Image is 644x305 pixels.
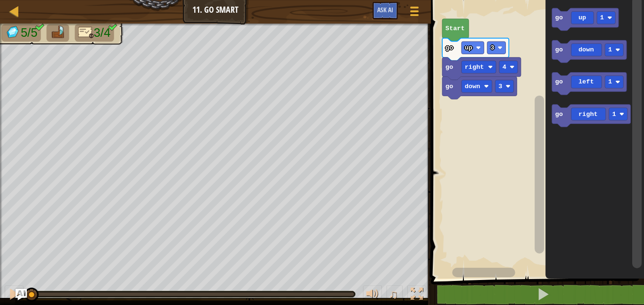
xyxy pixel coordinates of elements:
text: go [555,111,562,118]
li: Only 4 lines of code [74,24,114,41]
text: right [465,64,484,71]
button: Ask AI [16,289,27,300]
button: Toggle fullscreen [407,286,426,305]
span: ♫ [388,287,398,301]
text: 3 [490,44,494,51]
text: go [446,44,453,51]
text: 1 [600,14,604,21]
li: Collect the gems. [1,24,41,41]
button: Ask AI [372,2,398,19]
button: Show game menu [403,2,426,24]
span: 5/5 [21,26,38,40]
text: go [555,46,562,53]
text: up [465,44,472,51]
text: go [555,14,562,21]
text: go [446,83,453,90]
span: 3/4 [94,26,111,40]
text: 1 [608,46,612,53]
text: 4 [503,64,506,71]
text: 1 [608,78,612,85]
span: Ask AI [377,5,393,14]
button: Ctrl + P: Pause [5,286,24,305]
text: 3 [498,83,502,90]
li: Go to the raft. [47,24,69,41]
text: 1 [612,111,616,118]
text: down [465,83,480,90]
button: Adjust volume [363,286,382,305]
text: go [555,78,562,85]
button: ♫ [387,286,403,305]
text: go [446,64,453,71]
text: Start [446,25,465,32]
